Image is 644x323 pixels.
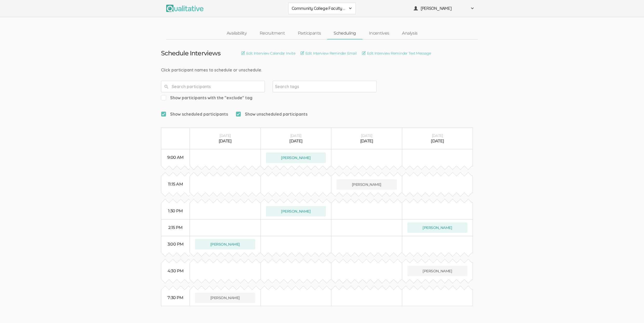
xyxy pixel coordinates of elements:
span: [PERSON_NAME] [421,5,467,11]
div: 2:15 PM [166,225,184,231]
button: [PERSON_NAME] [407,222,468,233]
button: [PERSON_NAME] [337,179,397,190]
span: Show unscheduled participants [236,111,307,117]
a: Recruitment [253,28,291,39]
button: [PERSON_NAME] [195,239,255,249]
div: [DATE] [195,138,255,144]
span: Community College Faculty Experiences [292,5,346,11]
div: [DATE] [195,133,255,138]
div: [DATE] [337,133,397,138]
div: [DATE] [407,133,468,138]
input: Search participants [161,81,265,92]
a: Availability [220,28,253,39]
button: [PERSON_NAME] [410,3,478,14]
a: Edit Interview Reminder Email [300,50,357,56]
img: Qualitative [166,5,204,12]
div: 4:30 PM [166,268,184,274]
div: 1:30 PM [166,208,184,214]
span: Show participants with the "exclude" tag [161,95,252,101]
div: Click participant names to schedule or unschedule. [161,67,483,73]
a: Scheduling [327,28,363,39]
div: [DATE] [407,138,468,144]
div: [DATE] [266,138,326,144]
h3: Schedule Interviews [161,50,220,57]
button: [PERSON_NAME] [407,266,468,276]
a: Participants [291,28,327,39]
div: 9:00 AM [166,155,184,161]
iframe: Chat Widget [618,298,644,323]
button: [PERSON_NAME] [195,293,255,303]
a: Analysis [395,28,424,39]
div: 3:00 PM [166,241,184,247]
a: Incentives [363,28,396,39]
div: 7:30 PM [166,295,184,301]
a: Edit Interview Calendar Invite [241,50,295,56]
a: Edit Interview Reminder Text Message [362,50,431,56]
input: Search tags [275,83,307,90]
button: Community College Faculty Experiences [288,3,356,14]
button: [PERSON_NAME] [266,153,326,163]
button: [PERSON_NAME] [266,206,326,216]
div: [DATE] [266,133,326,138]
div: 11:15 AM [166,181,184,187]
div: [DATE] [337,138,397,144]
span: Show scheduled participants [161,111,228,117]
